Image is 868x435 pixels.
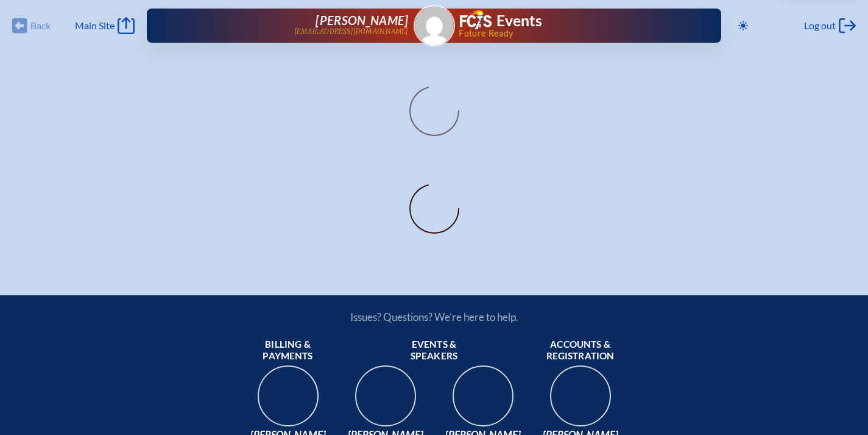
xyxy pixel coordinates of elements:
[294,27,409,35] p: [EMAIL_ADDRESS][DOMAIN_NAME]
[220,311,649,323] p: Issues? Questions? We’re here to help.
[460,10,492,29] img: Florida Council of Independent Schools
[460,10,683,38] div: FCIS Events — Future ready
[804,20,836,32] span: Log out
[186,13,409,38] a: [PERSON_NAME][EMAIL_ADDRESS][DOMAIN_NAME]
[316,13,408,27] span: [PERSON_NAME]
[75,20,115,32] span: Main Site
[244,339,332,363] span: Billing & payments
[496,13,542,29] h1: Events
[459,29,682,38] span: Future Ready
[414,5,455,46] a: Gravatar
[390,339,478,363] span: Events & speakers
[75,17,135,34] a: Main Site
[460,10,542,32] a: FCIS LogoEvents
[537,339,624,363] span: Accounts & registration
[415,6,454,45] img: Gravatar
